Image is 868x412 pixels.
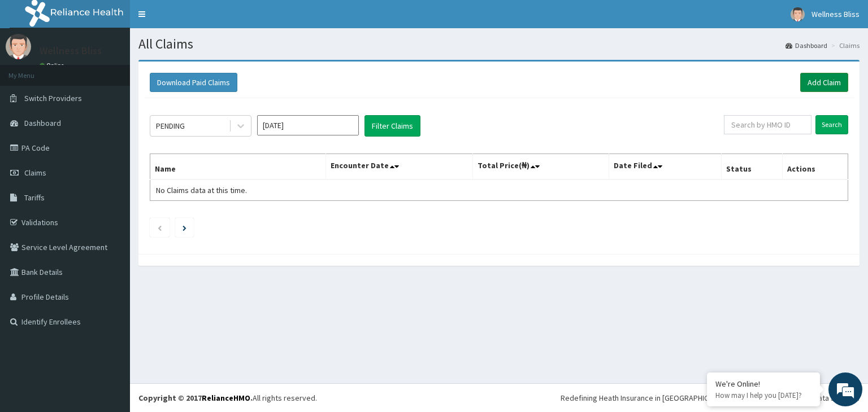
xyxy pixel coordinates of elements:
[791,7,805,21] img: User Image
[24,168,46,178] span: Claims
[138,393,253,403] strong: Copyright © 2017 .
[257,115,359,135] input: Select Month and Year
[130,383,868,412] footer: All rights reserved.
[828,41,860,50] li: Claims
[24,192,45,203] span: Tariffs
[202,393,250,403] a: RelianceHMO
[561,392,860,404] div: Redefining Heath Insurance in [GEOGRAPHIC_DATA] using Telemedicine and Data Science!
[800,73,848,92] a: Add Claim
[473,154,609,180] th: Total Price(₦)
[722,154,782,180] th: Status
[150,73,237,92] button: Download Paid Claims
[157,222,162,233] a: Previous page
[156,120,185,132] div: PENDING
[40,62,67,69] a: Online
[326,154,473,180] th: Encounter Date
[183,222,186,233] a: Next page
[782,154,848,180] th: Actions
[785,41,827,50] a: Dashboard
[815,115,848,134] input: Search
[40,46,102,56] p: Wellness Bliss
[6,34,31,59] img: User Image
[150,154,326,180] th: Name
[24,118,61,128] span: Dashboard
[715,391,811,400] p: How may I help you today?
[364,115,420,137] button: Filter Claims
[138,37,860,51] h1: All Claims
[811,9,860,19] span: Wellness Bliss
[156,185,247,195] span: No Claims data at this time.
[724,115,811,134] input: Search by HMO ID
[715,379,811,389] div: We're Online!
[609,154,722,180] th: Date Filed
[24,93,82,103] span: Switch Providers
